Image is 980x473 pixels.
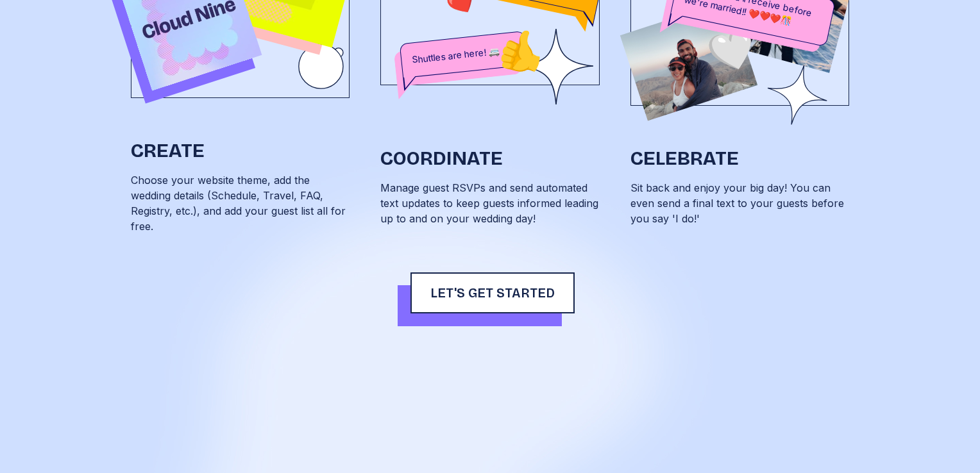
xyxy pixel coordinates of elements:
h1: Celebrate [630,147,849,170]
span: 👍 [493,24,551,76]
p: Manage guest RSVPs and send automated text updates to keep guests informed leading up to and on y... [380,180,599,226]
h1: Create [131,139,350,162]
span: Let's get started [430,285,555,301]
span: 🤍 [704,24,761,76]
p: Sit back and enjoy your big day! You can even send a final text to your guests before you say 'I ... [630,180,849,226]
div: Shutt️️les are here! 🚐 [400,31,528,78]
button: Let's get started [410,272,575,313]
p: Choose your website theme, add the wedding details (Schedule, Travel, FAQ, Registry, etc.), and a... [131,172,350,234]
h1: Coordinate [380,147,599,170]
